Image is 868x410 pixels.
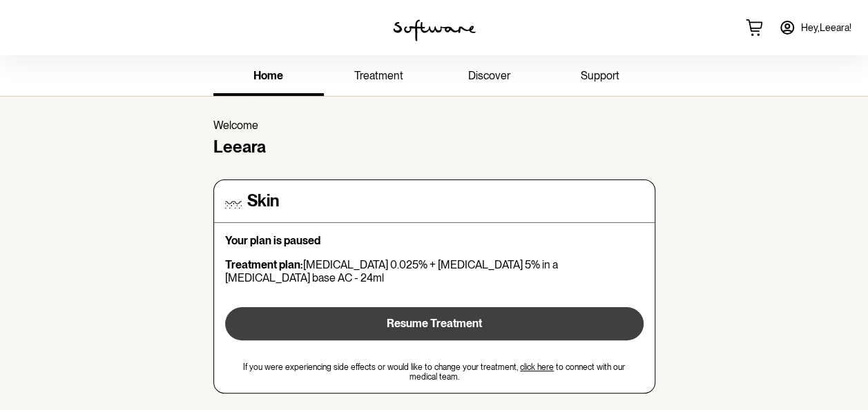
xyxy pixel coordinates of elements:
span: discover [468,69,510,82]
h4: Leeara [213,137,655,157]
a: discover [434,58,545,96]
p: Welcome [213,119,655,132]
span: treatment [354,69,403,82]
p: [MEDICAL_DATA] 0.025% + [MEDICAL_DATA] 5% in a [MEDICAL_DATA] base AC - 24ml [225,258,644,284]
a: home [213,58,324,96]
img: software logo [393,19,476,41]
p: Your plan is paused [225,234,644,247]
a: click here [520,362,554,372]
span: Resume Treatment [387,317,482,330]
a: treatment [324,58,434,96]
span: support [581,69,619,82]
span: If you were experiencing side effects or would like to change your treatment, to connect with our... [225,362,644,382]
span: Hey, Leeara ! [801,22,851,34]
a: support [545,58,655,96]
button: Resume Treatment [225,307,644,340]
strong: Treatment plan: [225,258,303,271]
a: Hey,Leeara! [771,11,860,44]
span: home [253,69,283,82]
h4: Skin [247,191,279,211]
